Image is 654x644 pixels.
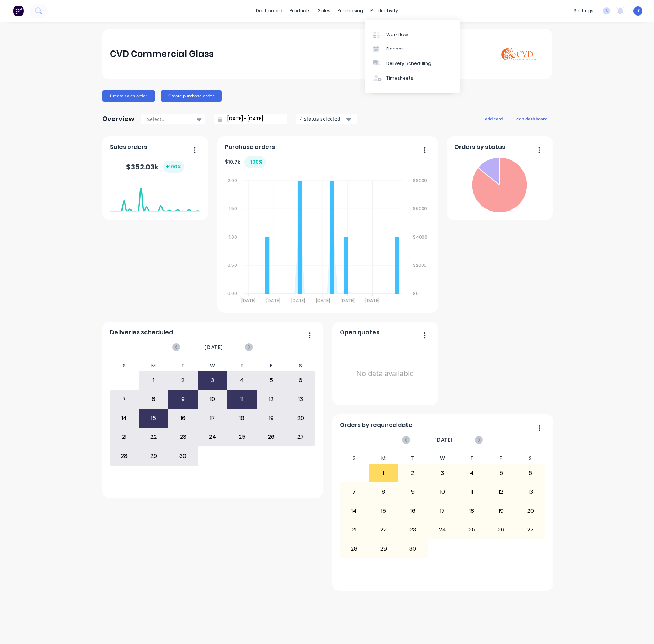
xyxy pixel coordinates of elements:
div: T [398,453,428,464]
div: Timesheets [386,75,413,81]
div: 12 [257,390,286,408]
div: 16 [399,502,427,520]
div: 5 [257,371,286,389]
div: S [339,453,369,464]
div: F [486,453,516,464]
div: 11 [227,390,256,408]
div: 28 [110,447,139,465]
div: 27 [286,428,315,446]
span: [DATE] [434,436,453,444]
div: 13 [516,483,545,501]
div: 14 [340,502,369,520]
div: 8 [369,483,398,501]
span: Orders by required date [340,421,413,429]
button: Create sales order [102,90,155,102]
div: + 100 % [244,156,266,168]
div: 23 [169,428,197,446]
div: 14 [110,409,139,427]
div: products [286,5,314,16]
div: Workflow [386,31,408,38]
div: 2 [169,371,197,389]
tspan: 1.00 [229,234,237,240]
div: 24 [428,521,457,539]
div: 27 [516,521,545,539]
div: M [139,361,169,371]
tspan: [DATE] [316,298,330,304]
div: 19 [257,409,286,427]
div: 5 [487,464,516,482]
div: 24 [198,428,227,446]
div: 17 [198,409,227,427]
div: 30 [399,539,427,557]
span: Sales orders [110,143,147,151]
tspan: $0 [413,291,419,297]
div: purchasing [334,5,367,16]
tspan: [DATE] [291,298,305,304]
button: 4 status selected [296,114,357,124]
div: Delivery Scheduling [386,60,431,67]
div: W [428,453,457,464]
span: Deliveries scheduled [110,328,173,337]
div: 4 status selected [300,115,345,123]
div: $ 352.03k [126,161,184,173]
div: 6 [286,371,315,389]
div: $ 10.7k [225,156,266,168]
div: T [227,361,257,371]
button: add card [480,114,507,123]
div: 3 [198,371,227,389]
div: 8 [139,390,168,408]
tspan: [DATE] [242,298,256,304]
div: 25 [227,428,256,446]
div: 18 [227,409,256,427]
div: 15 [139,409,168,427]
div: Planner [386,46,403,52]
div: productivity [367,5,402,16]
div: 19 [487,502,516,520]
div: No data available [340,340,430,408]
tspan: $2000 [413,262,427,268]
tspan: [DATE] [341,298,355,304]
div: 13 [286,390,315,408]
div: 7 [340,483,369,501]
div: 17 [428,502,457,520]
tspan: $6000 [413,206,427,212]
div: 30 [169,447,197,465]
img: CVD Commercial Glass [494,35,544,73]
tspan: 2.00 [228,177,237,184]
div: + 100 % [163,161,184,173]
div: 29 [369,539,398,557]
span: [DATE] [204,343,223,351]
div: S [286,361,315,371]
div: 10 [198,390,227,408]
div: S [516,453,545,464]
div: 25 [457,521,486,539]
div: 10 [428,483,457,501]
a: Planner [365,42,460,56]
tspan: $8000 [413,177,427,184]
div: Overview [102,112,134,126]
div: T [168,361,198,371]
div: CVD Commercial Glass [110,47,214,61]
a: Timesheets [365,71,460,85]
div: S [110,361,139,371]
div: 4 [227,371,256,389]
div: 29 [139,447,168,465]
div: settings [570,5,597,16]
div: 20 [286,409,315,427]
button: edit dashboard [512,114,552,123]
div: 22 [139,428,168,446]
div: 26 [257,428,286,446]
div: sales [314,5,334,16]
div: 11 [457,483,486,501]
div: 23 [399,521,427,539]
tspan: 0.50 [227,262,237,268]
tspan: [DATE] [366,298,380,304]
div: 20 [516,502,545,520]
div: 21 [110,428,139,446]
tspan: [DATE] [266,298,280,304]
div: 26 [487,521,516,539]
div: 21 [340,521,369,539]
div: 7 [110,390,139,408]
div: 18 [457,502,486,520]
div: W [198,361,227,371]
